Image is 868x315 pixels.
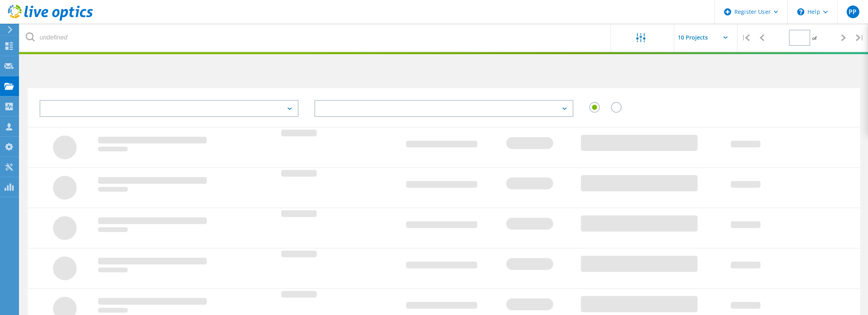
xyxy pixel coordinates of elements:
div: | [852,24,868,52]
svg: \n [797,8,804,15]
input: undefined [20,24,611,51]
span: PP [849,9,857,15]
span: of [812,35,817,41]
a: Live Optics Dashboard [8,17,93,22]
div: | [738,24,754,52]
